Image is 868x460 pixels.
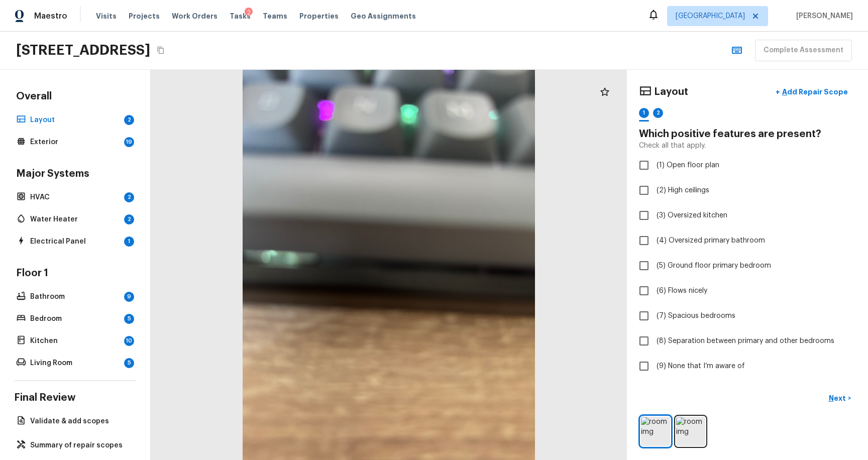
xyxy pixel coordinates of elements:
p: Bedroom [30,314,120,324]
div: 10 [124,336,134,346]
button: Copy Address [154,44,167,57]
p: Next [829,393,848,403]
h4: Layout [654,85,688,98]
p: Layout [30,115,120,125]
span: (5) Ground floor primary bedroom [657,261,771,271]
span: (9) None that I’m aware of [657,361,745,371]
span: (4) Oversized primary bathroom [657,236,765,246]
div: 19 [124,137,134,147]
span: (8) Separation between primary and other bedrooms [657,336,834,346]
button: Next> [824,390,856,407]
h4: Major Systems [14,167,136,182]
h2: [STREET_ADDRESS] [16,41,150,59]
div: 1 [639,108,649,118]
span: (2) High ceilings [657,185,709,195]
h4: Which positive features are present? [639,128,856,141]
img: room img [641,417,670,446]
p: Kitchen [30,336,120,346]
p: Summary of repair scopes [30,440,130,450]
span: Tasks [230,13,251,20]
span: Projects [129,11,160,21]
div: 2 [124,192,134,202]
p: Water Heater [30,214,120,224]
span: [GEOGRAPHIC_DATA] [676,11,745,21]
h4: Overall [14,90,136,105]
button: +Add Repair Scope [768,82,856,102]
span: (1) Open floor plan [657,160,719,170]
span: Teams [263,11,287,21]
p: Exterior [30,137,120,147]
p: Validate & add scopes [30,416,130,426]
p: Bathroom [30,292,120,302]
div: 1 [124,237,134,247]
span: Properties [299,11,339,21]
div: 5 [124,314,134,324]
p: Check all that apply. [639,141,706,151]
div: 5 [124,358,134,368]
img: room img [676,417,705,446]
p: HVAC [30,192,120,202]
div: 9 [124,292,134,302]
div: 2 [653,108,663,118]
p: Electrical Panel [30,237,120,247]
div: 2 [124,214,134,224]
span: (7) Spacious bedrooms [657,311,735,321]
div: 2 [245,8,253,18]
span: Maestro [34,11,67,21]
h4: Floor 1 [14,267,136,282]
span: [PERSON_NAME] [792,11,853,21]
span: Geo Assignments [351,11,416,21]
span: (6) Flows nicely [657,286,707,296]
span: (3) Oversized kitchen [657,210,727,220]
h4: Final Review [14,391,136,404]
p: Add Repair Scope [780,87,848,97]
div: 2 [124,115,134,125]
span: Visits [96,11,117,21]
p: Living Room [30,358,120,368]
span: Work Orders [172,11,218,21]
